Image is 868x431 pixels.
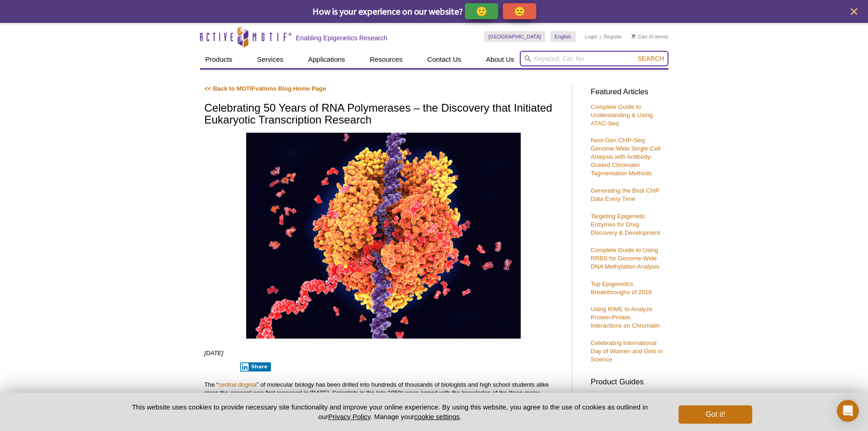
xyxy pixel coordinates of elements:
[585,33,597,40] a: Login
[313,5,463,17] span: How is your experience on our website?
[591,187,659,202] a: Generating the Best ChIP Data Every Time
[591,373,664,386] h3: Product Guides
[205,381,563,414] p: The “ ” of molecular biology has been drilled into hundreds of thousands of biologists and high s...
[550,31,576,42] a: English
[600,31,601,42] li: |
[205,102,563,127] h1: Celebrating 50 Years of RNA Polymerases – the Discovery that Initiated Eukaryotic Transcription R...
[205,350,224,356] em: [DATE]
[476,5,487,17] p: 🙂
[296,34,388,42] h2: Enabling Epigenetics Research
[635,54,667,63] button: Search
[116,402,664,421] p: This website uses cookies to provide necessary site functionality and improve your online experie...
[591,137,660,177] a: Next-Gen ChIP-Seq: Genome-Wide Single-Cell Analysis with Antibody-Guided Chromatin Tagmentation M...
[591,88,664,96] h3: Featured Articles
[252,51,289,68] a: Services
[240,362,271,372] button: Share
[591,213,660,236] a: Targeting Epigenetic Enzymes for Drug Discovery & Development
[591,339,663,363] a: Celebrating International Day of Women and Girls in Science
[591,247,659,270] a: Complete Guide to Using RRBS for Genome-Wide DNA Methylation Analysis
[484,31,546,42] a: [GEOGRAPHIC_DATA]
[591,103,653,127] a: Complete Guide to Understanding & Using ATAC-Seq
[328,413,370,420] a: Privacy Policy
[837,400,859,422] div: Open Intercom Messenger
[631,33,647,40] a: Cart
[414,413,459,420] button: cookie settings
[218,381,257,388] a: central dogma
[514,5,525,17] p: 🙁
[848,6,860,17] button: close
[591,280,652,296] a: Top Epigenetics Breakthroughs of 2018
[679,405,752,424] button: Got it!
[631,34,636,38] img: Your Cart
[205,85,326,92] a: << Back to MOTIFvations Blog Home Page
[520,51,669,66] input: Keyword, Cat. No.
[631,31,669,42] li: (0 items)
[480,51,520,68] a: About Us
[246,133,521,339] img: RNA Polymerase
[422,51,467,68] a: Contact Us
[302,51,350,68] a: Applications
[364,51,408,68] a: Resources
[604,33,622,40] a: Register
[200,51,238,68] a: Products
[591,306,660,329] a: Using RIME to Analyze Protein-Protein Interactions on Chromatin
[205,362,234,371] iframe: X Post Button
[637,55,664,62] span: Search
